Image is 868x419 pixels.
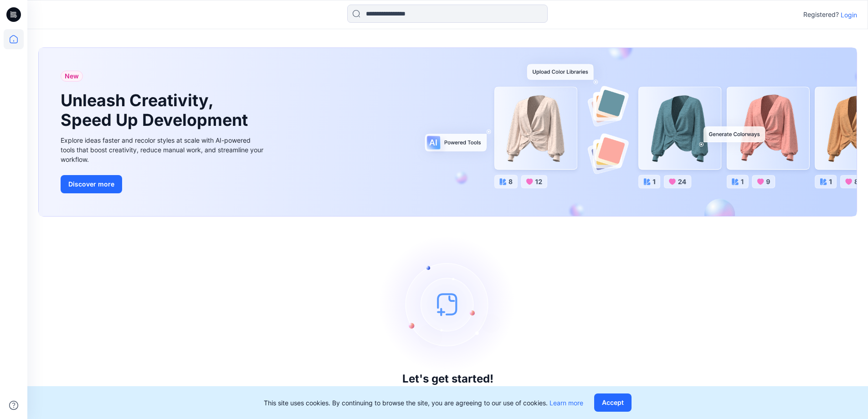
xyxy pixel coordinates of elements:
a: Discover more [61,175,266,193]
img: empty-state-image.svg [380,236,516,372]
p: Registered? [803,9,839,20]
h1: Unleash Creativity, Speed Up Development [61,91,252,130]
button: Accept [594,393,632,412]
div: Explore ideas faster and recolor styles at scale with AI-powered tools that boost creativity, red... [61,135,266,164]
button: Discover more [61,175,122,193]
h3: Let's get started! [402,372,493,385]
a: Learn more [550,399,583,407]
span: New [65,71,79,82]
p: This site uses cookies. By continuing to browse the site, you are agreeing to our use of cookies. [264,398,583,408]
p: Login [841,10,857,20]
